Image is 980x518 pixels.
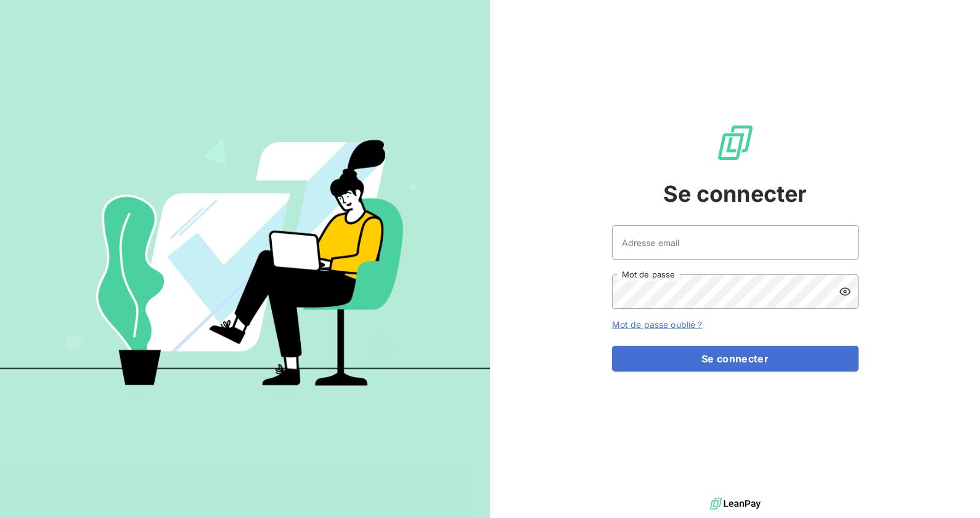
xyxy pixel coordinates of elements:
[612,346,859,372] button: Se connecter
[716,123,755,162] img: Logo LeanPay
[663,177,807,210] span: Se connecter
[710,495,761,513] img: logo
[612,319,703,330] a: Mot de passe oublié ?
[612,225,859,260] input: placeholder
